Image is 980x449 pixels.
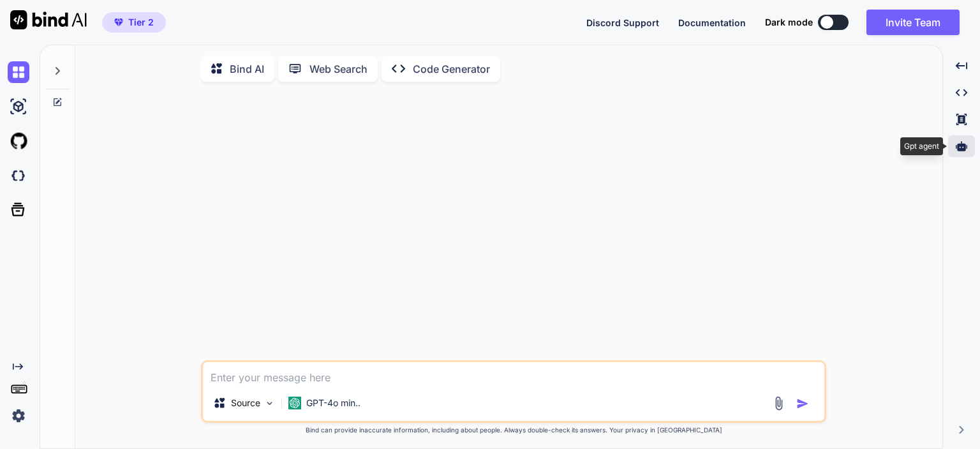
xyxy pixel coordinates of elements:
button: premiumTier 2 [102,12,166,33]
img: premium [114,19,123,26]
img: chat [8,61,29,83]
img: settings [8,405,29,427]
img: Pick Models [264,398,275,409]
img: ai-studio [8,96,29,118]
img: attachment [771,396,786,411]
img: GPT-4o mini [288,397,301,409]
p: GPT-4o min.. [306,397,360,409]
span: Discord Support [586,17,659,28]
span: Dark mode [765,16,813,29]
img: githubLight [8,130,29,152]
button: Documentation [678,16,746,29]
button: Invite Team [866,10,960,35]
p: Bind AI [230,61,264,77]
img: Bind AI [10,10,87,29]
p: Source [231,397,260,409]
div: Gpt agent [900,137,943,155]
img: icon [796,397,809,410]
span: Tier 2 [128,16,154,29]
p: Bind can provide inaccurate information, including about people. Always double-check its answers.... [201,425,826,435]
p: Web Search [309,61,367,77]
button: Discord Support [586,16,659,29]
span: Documentation [678,17,746,28]
p: Code Generator [413,61,490,77]
img: darkCloudIdeIcon [8,165,29,186]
